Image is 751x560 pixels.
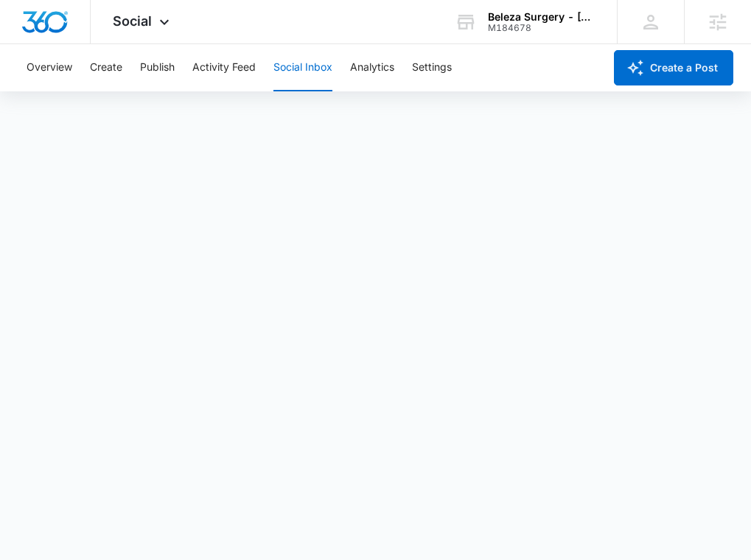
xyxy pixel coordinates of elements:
[140,44,175,91] button: Publish
[192,44,256,91] button: Activity Feed
[113,13,152,29] span: Social
[27,44,72,91] button: Overview
[350,44,394,91] button: Analytics
[90,44,122,91] button: Create
[412,44,452,91] button: Settings
[488,23,595,33] div: account id
[488,11,595,23] div: account name
[273,44,332,91] button: Social Inbox
[614,50,733,85] button: Create a Post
